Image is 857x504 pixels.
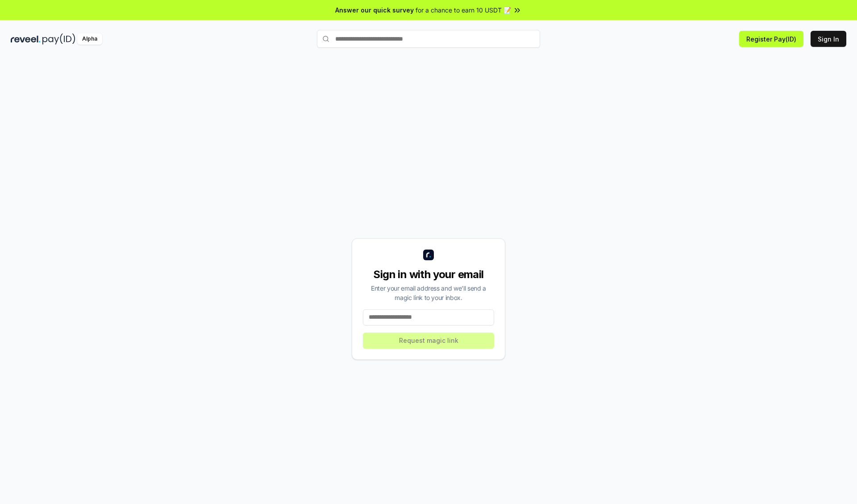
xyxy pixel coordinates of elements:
div: Alpha [77,33,102,45]
div: Enter your email address and we’ll send a magic link to your inbox. [363,283,494,302]
div: Sign in with your email [363,267,494,282]
img: logo_small [423,250,434,260]
span: for a chance to earn 10 USDT 📝 [416,5,511,15]
button: Sign In [811,31,846,47]
button: Register Pay(ID) [739,31,803,47]
img: pay_id [42,33,75,45]
img: reveel_dark [11,33,41,45]
span: Answer our quick survey [335,5,414,15]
